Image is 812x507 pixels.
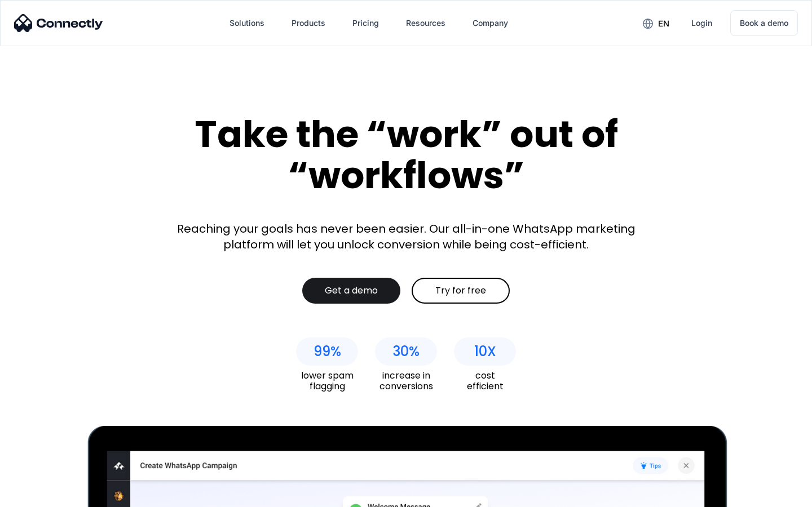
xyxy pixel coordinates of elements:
[730,10,798,36] a: Book a demo
[23,487,68,503] ul: Language list
[392,344,420,359] div: 30%
[14,14,103,32] img: Connectly Logo
[296,370,358,392] div: lower spam flagging
[474,344,496,359] div: 10X
[325,285,378,296] div: Get a demo
[302,278,400,304] a: Get a demo
[230,15,264,31] div: Solutions
[454,370,516,392] div: cost efficient
[375,370,437,392] div: increase in conversions
[352,15,379,31] div: Pricing
[314,344,341,359] div: 99%
[406,15,445,31] div: Resources
[691,15,712,31] div: Login
[473,15,508,31] div: Company
[343,10,388,37] a: Pricing
[435,285,486,296] div: Try for free
[169,221,643,252] div: Reaching your goals has never been easier. Our all-in-one WhatsApp marketing platform will let yo...
[412,278,510,304] a: Try for free
[658,16,669,32] div: en
[292,15,325,31] div: Products
[152,114,660,195] div: Take the “work” out of “workflows”
[11,487,68,503] aside: Language selected: English
[682,10,721,37] a: Login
